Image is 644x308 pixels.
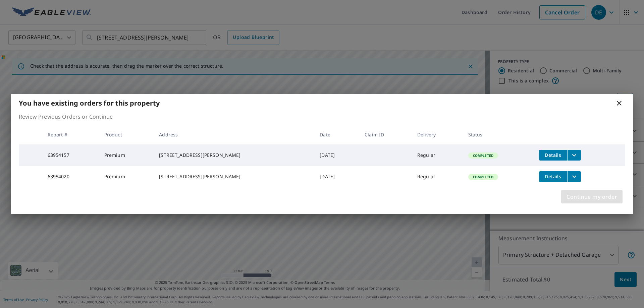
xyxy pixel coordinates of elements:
th: Report # [42,125,99,144]
td: Regular [412,166,463,187]
p: Review Previous Orders or Continue [19,113,625,121]
span: Details [543,173,563,180]
th: Status [463,125,534,144]
td: Premium [99,166,154,187]
td: 63954020 [42,166,99,187]
td: 63954157 [42,144,99,166]
th: Delivery [412,125,463,144]
span: Continue my order [567,192,617,201]
th: Address [154,125,314,144]
button: Continue my order [561,190,623,203]
button: detailsBtn-63954020 [539,171,567,182]
span: Details [543,152,563,158]
span: Completed [469,153,497,158]
td: [DATE] [314,144,359,166]
div: [STREET_ADDRESS][PERSON_NAME] [159,152,309,159]
th: Date [314,125,359,144]
td: [DATE] [314,166,359,187]
span: Completed [469,175,497,179]
button: detailsBtn-63954157 [539,150,567,161]
div: [STREET_ADDRESS][PERSON_NAME] [159,173,309,180]
button: filesDropdownBtn-63954020 [567,171,581,182]
b: You have existing orders for this property [19,99,160,108]
th: Claim ID [359,125,412,144]
button: filesDropdownBtn-63954157 [567,150,581,161]
td: Regular [412,144,463,166]
th: Product [99,125,154,144]
td: Premium [99,144,154,166]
